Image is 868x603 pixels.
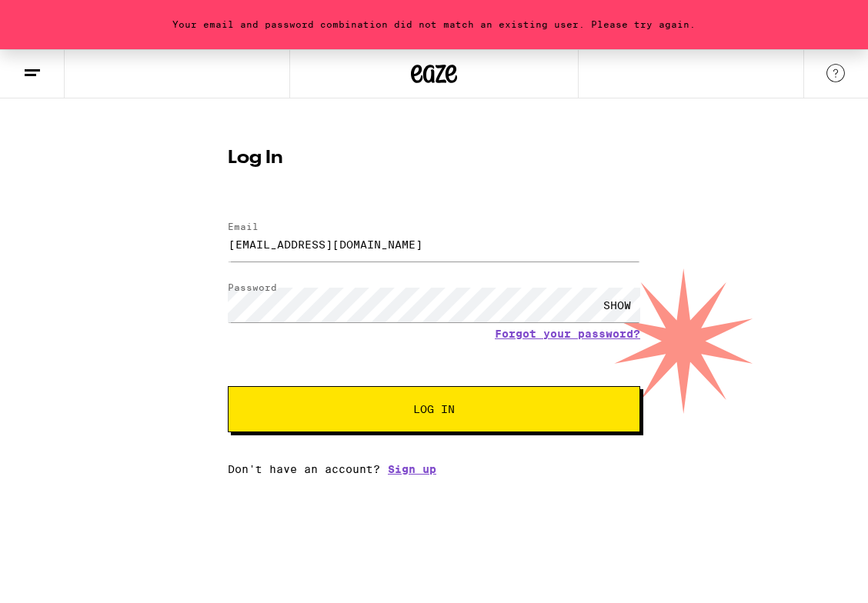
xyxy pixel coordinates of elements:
[228,222,259,232] label: Email
[228,463,640,475] div: Don't have an account?
[388,463,436,475] a: Sign up
[594,288,640,322] div: SHOW
[495,328,640,340] a: Forgot your password?
[228,386,640,432] button: Log In
[228,149,640,168] h1: Log In
[413,404,455,415] span: Log In
[9,11,111,23] span: Hi. Need any help?
[228,227,640,262] input: Email
[228,282,277,292] label: Password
